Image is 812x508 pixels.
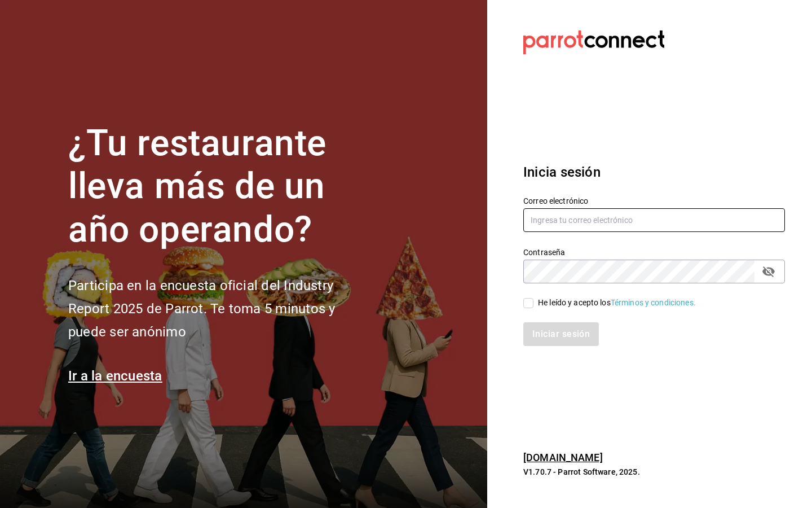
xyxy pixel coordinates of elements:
a: [DOMAIN_NAME] [523,452,603,463]
label: Contraseña [523,248,785,256]
button: passwordField [759,262,778,281]
a: Ir a la encuesta [68,368,162,384]
h3: Inicia sesión [523,162,785,182]
div: He leído y acepto los [538,297,696,309]
a: Términos y condiciones. [611,298,696,307]
p: V1.70.7 - Parrot Software, 2025. [523,466,785,478]
input: Ingresa tu correo electrónico [523,208,785,232]
h1: ¿Tu restaurante lleva más de un año operando? [68,122,373,252]
label: Correo electrónico [523,196,785,204]
h2: Participa en la encuesta oficial del Industry Report 2025 de Parrot. Te toma 5 minutos y puede se... [68,274,373,343]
